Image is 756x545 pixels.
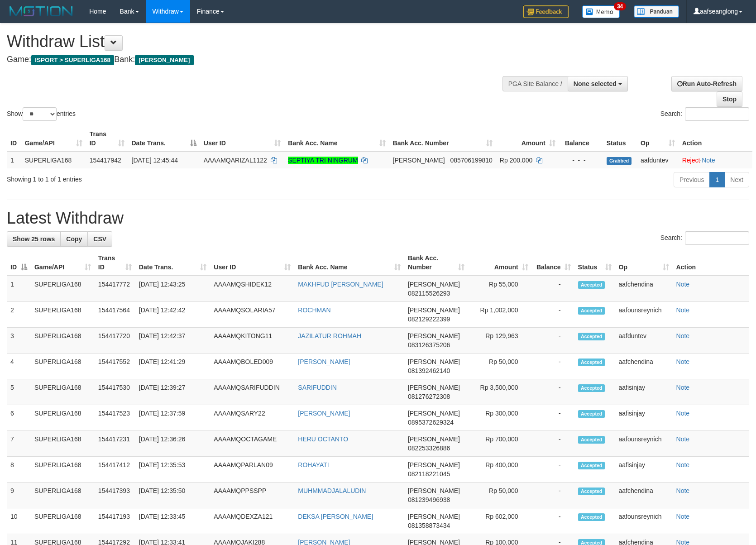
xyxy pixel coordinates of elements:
[496,126,559,152] th: Amount: activate to sort column ascending
[31,250,95,276] th: Game/API: activate to sort column ascending
[7,328,31,354] td: 3
[95,405,135,431] td: 154417523
[389,126,496,152] th: Bank Acc. Number: activate to sort column ascending
[95,483,135,508] td: 154417393
[408,470,450,478] span: Copy 082118221045 to clipboard
[578,436,605,444] span: Accepted
[408,522,450,529] span: Copy 081358873434 to clipboard
[135,354,211,379] td: [DATE] 12:41:29
[135,405,211,431] td: [DATE] 12:37:59
[468,276,532,302] td: Rp 55,000
[709,172,725,187] a: 1
[408,384,460,391] span: [PERSON_NAME]
[468,354,532,379] td: Rp 50,000
[408,496,450,503] span: Copy 081239496938 to clipboard
[408,410,460,417] span: [PERSON_NAME]
[408,341,450,349] span: Copy 083126375206 to clipboard
[95,354,135,379] td: 154417552
[135,431,211,457] td: [DATE] 12:36:26
[532,302,574,328] td: -
[603,126,637,152] th: Status
[298,332,361,339] a: JAZILATUR ROHMAH
[408,461,460,469] span: [PERSON_NAME]
[13,235,55,243] span: Show 25 rows
[298,281,383,288] a: MAKHFUD [PERSON_NAME]
[468,250,532,276] th: Amount: activate to sort column ascending
[7,5,76,18] img: MOTION_logo.png
[408,487,460,494] span: [PERSON_NAME]
[702,157,715,164] a: Note
[31,457,95,483] td: SUPERLIGA168
[578,281,605,289] span: Accepted
[93,235,106,243] span: CSV
[408,332,460,339] span: [PERSON_NAME]
[408,445,450,452] span: Copy 082253326886 to clipboard
[294,250,404,276] th: Bank Acc. Name: activate to sort column ascending
[7,302,31,328] td: 2
[532,405,574,431] td: -
[95,276,135,302] td: 154417772
[502,76,568,91] div: PGA Site Balance /
[450,157,492,164] span: Copy 085706199810 to clipboard
[298,358,350,365] a: [PERSON_NAME]
[95,379,135,405] td: 154417530
[582,5,620,18] img: Button%20Memo.svg
[676,487,690,494] a: Note
[210,250,294,276] th: User ID: activate to sort column ascending
[31,354,95,379] td: SUPERLIGA168
[468,457,532,483] td: Rp 400,000
[90,157,121,164] span: 154417942
[135,55,193,65] span: [PERSON_NAME]
[298,435,348,443] a: HERU OCTANTO
[7,126,21,152] th: ID
[679,126,752,152] th: Action
[200,126,285,152] th: User ID: activate to sort column ascending
[7,209,749,227] h1: Latest Withdraw
[660,107,749,121] label: Search:
[615,354,673,379] td: aafchendina
[673,250,749,276] th: Action
[408,290,450,297] span: Copy 082115526293 to clipboard
[7,55,495,64] h4: Game: Bank:
[95,457,135,483] td: 154417412
[523,5,569,18] img: Feedback.jpg
[532,483,574,508] td: -
[95,328,135,354] td: 154417720
[468,483,532,508] td: Rp 50,000
[676,410,690,417] a: Note
[135,302,211,328] td: [DATE] 12:42:42
[574,250,615,276] th: Status: activate to sort column ascending
[210,276,294,302] td: AAAAMQSHIDEK12
[7,231,61,247] a: Show 25 rows
[637,126,679,152] th: Op: activate to sort column ascending
[408,513,460,520] span: [PERSON_NAME]
[615,302,673,328] td: aafounsreynich
[135,250,211,276] th: Date Trans.: activate to sort column ascending
[210,379,294,405] td: AAAAMQSARIFUDDIN
[615,483,673,508] td: aafchendina
[210,302,294,328] td: AAAAMQSOLARIA57
[408,358,460,365] span: [PERSON_NAME]
[298,487,366,494] a: MUHMMADJALALUDIN
[578,359,605,366] span: Accepted
[532,250,574,276] th: Balance: activate to sort column ascending
[408,306,460,314] span: [PERSON_NAME]
[95,250,135,276] th: Trans ID: activate to sort column ascending
[615,457,673,483] td: aafisinjay
[7,276,31,302] td: 1
[7,171,308,184] div: Showing 1 to 1 of 1 entries
[559,126,603,152] th: Balance
[31,55,114,65] span: ISPORT > SUPERLIGA168
[671,76,742,91] a: Run Auto-Refresh
[676,281,690,288] a: Note
[135,483,211,508] td: [DATE] 12:35:50
[532,508,574,534] td: -
[210,354,294,379] td: AAAAMQBOLED009
[31,302,95,328] td: SUPERLIGA168
[568,76,628,91] button: None selected
[674,172,710,187] a: Previous
[60,231,88,247] a: Copy
[614,2,626,10] span: 34
[95,431,135,457] td: 154417231
[135,328,211,354] td: [DATE] 12:42:37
